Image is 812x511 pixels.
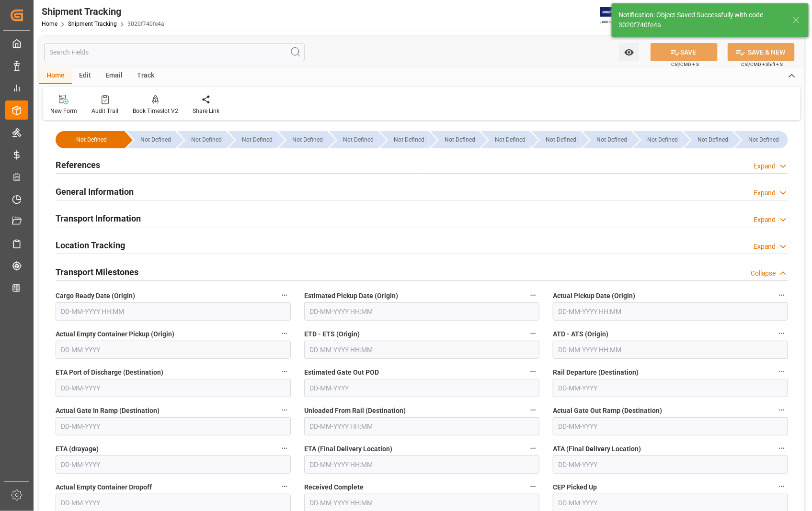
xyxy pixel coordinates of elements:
[776,327,788,340] button: ATD - ATS (Origin)
[593,131,631,148] div: --Not Defined--
[754,215,776,225] div: Expand
[42,4,164,19] div: Shipment Tracking
[278,366,291,378] button: ETA Port of Discharge (Destination)
[238,131,277,148] div: --Not Defined--
[431,131,480,148] div: --Not Defined--
[553,291,635,301] span: Actual Pickup Date (Origin)
[553,341,788,359] input: DD-MM-YYYY HH:MM
[98,68,130,84] div: Email
[751,268,776,278] div: Collapse
[288,131,327,148] div: --Not Defined--
[304,444,392,454] span: ETA (Final Delivery Location)
[776,289,788,301] button: Actual Pickup Date (Origin)
[618,10,783,30] div: Notification: Object Saved Successfully with code 3020f740fe4a
[304,341,539,359] input: DD-MM-YYYY HH:MM
[643,131,682,148] div: --Not Defined--
[532,131,581,148] div: --Not Defined--
[330,131,378,148] div: --Not Defined--
[193,107,219,115] div: Share Link
[671,61,699,68] span: Ctrl/CMD + S
[304,406,406,416] span: Unloaded From Rail (Destination)
[553,444,641,454] span: ATA (Final Delivery Location)
[634,131,682,148] div: --Not Defined--
[56,455,291,474] input: DD-MM-YYYY
[278,480,291,493] button: Actual Empty Container Dropoff
[304,379,539,397] input: DD-MM-YYYY
[56,266,138,278] h2: Transport Milestones
[694,131,732,148] div: --Not Defined--
[56,185,134,198] h2: General Information
[553,367,639,378] span: Rail Departure (Destination)
[754,188,776,198] div: Expand
[304,329,360,339] span: ETD - ETS (Origin)
[187,131,226,148] div: --Not Defined--
[44,43,305,61] input: Search Fields
[684,131,732,148] div: --Not Defined--
[380,131,429,148] div: --Not Defined--
[178,131,226,148] div: --Not Defined--
[56,379,291,397] input: DD-MM-YYYY
[50,107,77,115] div: New Form
[127,131,175,148] div: --Not Defined--
[56,341,291,359] input: DD-MM-YYYY
[728,43,795,61] button: SAVE & NEW
[304,482,364,492] span: Received Complete
[56,302,291,321] input: DD-MM-YYYY HH:MM
[304,455,539,474] input: DD-MM-YYYY HH:MM
[56,329,174,339] span: Actual Empty Container Pickup (Origin)
[278,404,291,416] button: Actual Gate In Ramp (Destination)
[56,417,291,435] input: DD-MM-YYYY
[600,7,633,24] img: Exertis%20JAM%20-%20Email%20Logo.jpg_1722504956.jpg
[137,131,175,148] div: --Not Defined--
[776,442,788,455] button: ATA (Final Delivery Location)
[56,444,99,454] span: ETA (drayage)
[619,43,639,61] button: open menu
[56,406,160,416] span: Actual Gate In Ramp (Destination)
[279,131,327,148] div: --Not Defined--
[553,455,788,474] input: DD-MM-YYYY
[65,131,118,148] div: --Not Defined--
[91,107,118,115] div: Audit Trail
[304,302,539,321] input: DD-MM-YYYY HH:MM
[481,131,530,148] div: --Not Defined--
[754,161,776,171] div: Expand
[56,131,125,148] div: --Not Defined--
[776,404,788,416] button: Actual Gate Out Ramp (Destination)
[56,367,163,378] span: ETA Port of Discharge (Destination)
[527,327,539,340] button: ETD - ETS (Origin)
[776,480,788,493] button: CEP Picked Up
[553,417,788,435] input: DD-MM-YYYY
[527,480,539,493] button: Received Complete
[68,21,117,27] a: Shipment Tracking
[39,68,72,84] div: Home
[304,367,379,378] span: Estimated Gate Out POD
[133,107,178,115] div: Book Timeslot V2
[390,131,429,148] div: --Not Defined--
[527,366,539,378] button: Estimated Gate Out POD
[527,404,539,416] button: Unloaded From Rail (Destination)
[553,406,662,416] span: Actual Gate Out Ramp (Destination)
[553,482,597,492] span: CEP Picked Up
[754,242,776,252] div: Expand
[72,68,98,84] div: Edit
[651,43,718,61] button: SAVE
[553,329,608,339] span: ATD - ATS (Origin)
[56,239,125,252] h2: Location Tracking
[542,131,581,148] div: --Not Defined--
[339,131,378,148] div: --Not Defined--
[304,291,398,301] span: Estimated Pickup Date (Origin)
[278,442,291,455] button: ETA (drayage)
[553,302,788,321] input: DD-MM-YYYY HH:MM
[527,289,539,301] button: Estimated Pickup Date (Origin)
[56,291,135,301] span: Cargo Ready Date (Origin)
[744,131,783,148] div: --Not Defined--
[583,131,631,148] div: --Not Defined--
[229,131,277,148] div: --Not Defined--
[42,21,57,27] a: Home
[441,131,480,148] div: --Not Defined--
[56,158,100,171] h2: References
[130,68,161,84] div: Track
[776,366,788,378] button: Rail Departure (Destination)
[304,417,539,435] input: DD-MM-YYYY HH:MM
[278,327,291,340] button: Actual Empty Container Pickup (Origin)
